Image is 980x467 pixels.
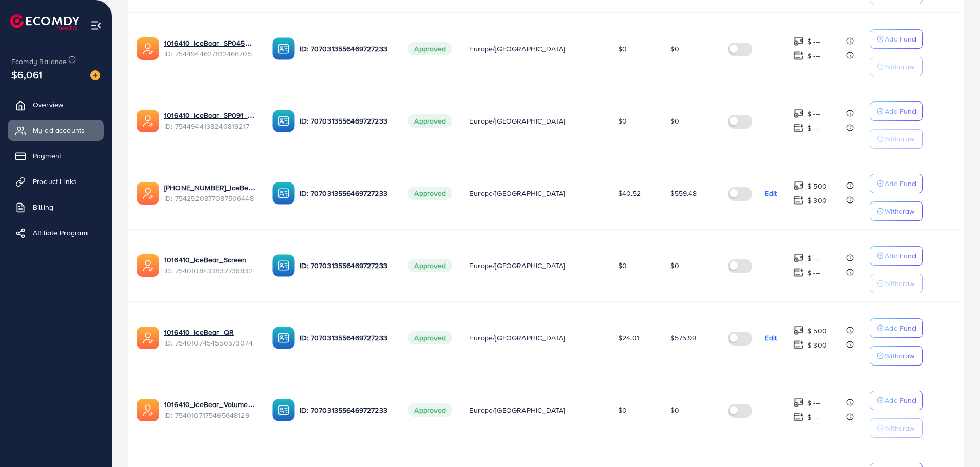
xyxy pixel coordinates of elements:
[793,397,804,408] img: top-up amount
[164,255,256,265] a: 1016410_IceBear_Screen
[870,418,923,438] button: Withdraw
[408,331,452,344] span: Approved
[807,252,820,265] p: $ ---
[870,346,923,366] button: Withdraw
[408,42,452,55] span: Approved
[885,277,914,290] p: Withdraw
[8,222,104,243] a: Affiliate Program
[793,267,804,278] img: top-up amount
[885,422,914,434] p: Withdraw
[10,14,79,30] a: logo
[618,405,627,415] span: $0
[8,171,104,192] a: Product Links
[11,56,67,67] span: Ecomdy Balance
[164,182,256,204] div: <span class='underline'>1016410_IceBear_Prank call</span></br>7542520877087506448
[793,339,804,350] img: top-up amount
[408,403,452,417] span: Approved
[469,333,565,343] span: Europe/[GEOGRAPHIC_DATA]
[885,177,916,190] p: Add Fund
[870,174,923,193] button: Add Fund
[618,333,640,343] span: $24.01
[885,133,914,145] p: Withdraw
[618,116,627,126] span: $0
[670,116,679,126] span: $0
[807,194,827,207] p: $ 300
[272,110,295,132] img: ic-ba-acc.ded83a64.svg
[33,99,63,110] span: Overview
[164,327,256,337] a: 1016410_IceBear_QR
[408,187,452,200] span: Approved
[807,397,820,409] p: $ ---
[807,50,820,62] p: $ ---
[164,49,256,59] span: ID: 7544944627812466705
[885,60,914,73] p: Withdraw
[33,176,77,187] span: Product Links
[618,188,641,198] span: $40.52
[870,391,923,410] button: Add Fund
[300,115,391,127] p: ID: 7070313556469727233
[807,122,820,134] p: $ ---
[793,36,804,47] img: top-up amount
[670,188,697,198] span: $559.48
[137,399,159,421] img: ic-ads-acc.e4c84228.svg
[137,254,159,277] img: ic-ads-acc.e4c84228.svg
[137,327,159,349] img: ic-ads-acc.e4c84228.svg
[272,182,295,205] img: ic-ba-acc.ded83a64.svg
[164,193,256,204] span: ID: 7542520877087506448
[807,35,820,48] p: $ ---
[807,180,827,192] p: $ 500
[937,421,972,459] iframe: Chat
[300,187,391,199] p: ID: 7070313556469727233
[137,37,159,60] img: ic-ads-acc.e4c84228.svg
[164,38,256,48] a: 1016410_IceBear_SP045_AI Translater 2
[793,195,804,206] img: top-up amount
[765,332,777,344] p: Edit
[300,259,391,272] p: ID: 7070313556469727233
[272,399,295,421] img: ic-ba-acc.ded83a64.svg
[164,399,256,420] div: <span class='underline'>1016410_IceBear_VolumeBooster</span></br>7540107175465648129
[618,260,627,271] span: $0
[670,333,696,343] span: $575.99
[164,327,256,348] div: <span class='underline'>1016410_IceBear_QR</span></br>7540107454550573074
[670,44,679,54] span: $0
[33,125,85,135] span: My ad accounts
[300,43,391,55] p: ID: 7070313556469727233
[469,405,565,415] span: Europe/[GEOGRAPHIC_DATA]
[807,108,820,120] p: $ ---
[469,116,565,126] span: Europe/[GEOGRAPHIC_DATA]
[33,202,53,212] span: Billing
[793,50,804,61] img: top-up amount
[670,260,679,271] span: $0
[807,324,827,337] p: $ 500
[870,274,923,293] button: Withdraw
[807,411,820,423] p: $ ---
[164,182,256,193] a: [PHONE_NUMBER]_IceBear_Prank call
[33,228,88,238] span: Affiliate Program
[8,197,104,217] a: Billing
[793,123,804,133] img: top-up amount
[300,404,391,416] p: ID: 7070313556469727233
[90,70,100,80] img: image
[870,318,923,338] button: Add Fund
[8,120,104,140] a: My ad accounts
[793,253,804,263] img: top-up amount
[885,33,916,45] p: Add Fund
[807,339,827,351] p: $ 300
[300,332,391,344] p: ID: 7070313556469727233
[164,121,256,131] span: ID: 7544944138240819217
[885,394,916,407] p: Add Fund
[164,110,256,131] div: <span class='underline'>1016410_IceBear_SP091_MusicPlay 2</span></br>7544944138240819217
[885,105,916,117] p: Add Fund
[164,110,256,120] a: 1016410_IceBear_SP091_MusicPlay 2
[870,101,923,121] button: Add Fund
[807,267,820,279] p: $ ---
[469,44,565,54] span: Europe/[GEOGRAPHIC_DATA]
[8,146,104,166] a: Payment
[164,266,256,276] span: ID: 7540108433832738832
[137,110,159,132] img: ic-ads-acc.e4c84228.svg
[469,188,565,198] span: Europe/[GEOGRAPHIC_DATA]
[164,38,256,59] div: <span class='underline'>1016410_IceBear_SP045_AI Translater 2</span></br>7544944627812466705
[885,350,914,362] p: Withdraw
[164,399,256,410] a: 1016410_IceBear_VolumeBooster
[90,19,102,31] img: menu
